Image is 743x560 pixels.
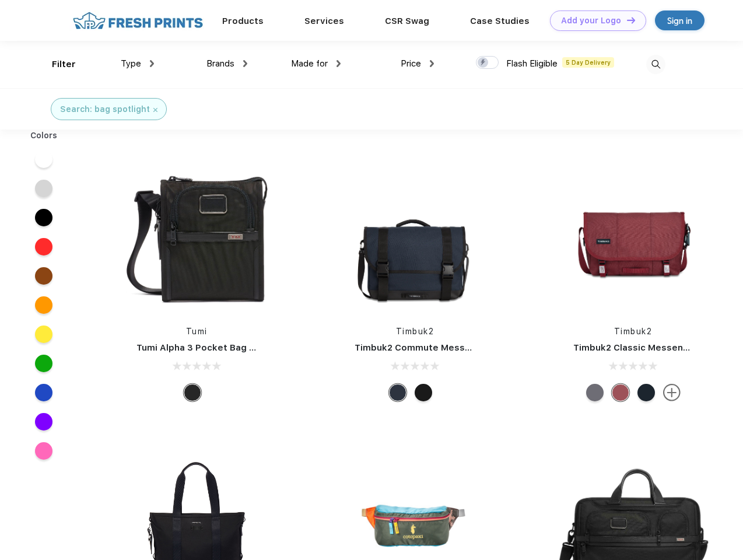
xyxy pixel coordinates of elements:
[206,58,234,69] span: Brands
[612,384,629,401] div: Eco Collegiate Red
[60,103,150,116] div: Search: bag spotlight
[562,57,614,68] span: 5 Day Delivery
[627,17,635,23] img: DT
[389,384,406,401] div: Eco Nautical
[136,342,273,353] a: Tumi Alpha 3 Pocket Bag Small
[646,55,665,74] img: desktop_search.svg
[415,384,432,401] div: Eco Black
[667,14,692,27] div: Sign in
[243,60,247,67] img: dropdown.png
[430,60,434,67] img: dropdown.png
[655,10,705,30] a: Sign in
[184,384,201,401] div: Black
[22,129,66,142] div: Colors
[637,384,655,401] div: Eco Monsoon
[186,327,208,336] a: Tumi
[222,16,264,26] a: Products
[561,16,621,26] div: Add your Logo
[586,384,604,401] div: Eco Army Pop
[150,60,154,67] img: dropdown.png
[69,10,206,31] img: fo%20logo%202.webp
[556,159,711,314] img: func=resize&h=266
[663,384,681,401] img: more.svg
[506,58,558,69] span: Flash Eligible
[291,58,328,69] span: Made for
[337,159,492,314] img: func=resize&h=266
[153,108,157,112] img: filter_cancel.svg
[396,327,434,336] a: Timbuk2
[52,58,76,71] div: Filter
[119,159,274,314] img: func=resize&h=266
[337,60,341,67] img: dropdown.png
[573,342,718,353] a: Timbuk2 Classic Messenger Bag
[355,342,511,353] a: Timbuk2 Commute Messenger Bag
[121,58,141,69] span: Type
[401,58,421,69] span: Price
[614,327,653,336] a: Timbuk2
